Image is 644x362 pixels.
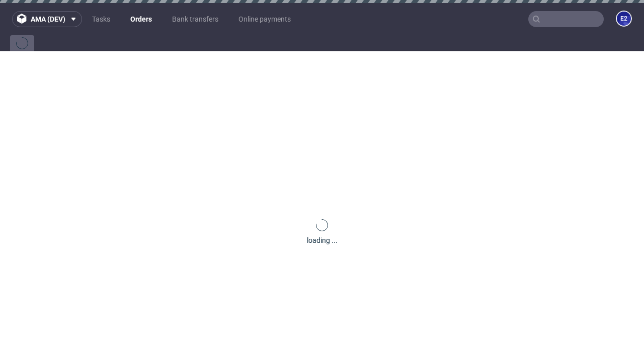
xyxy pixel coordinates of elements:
span: ama (dev) [31,16,65,23]
a: Tasks [86,11,116,27]
div: loading ... [307,235,338,245]
button: ama (dev) [12,11,82,27]
figcaption: e2 [617,12,631,26]
a: Bank transfers [166,11,224,27]
a: Online payments [232,11,297,27]
a: Orders [124,11,158,27]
